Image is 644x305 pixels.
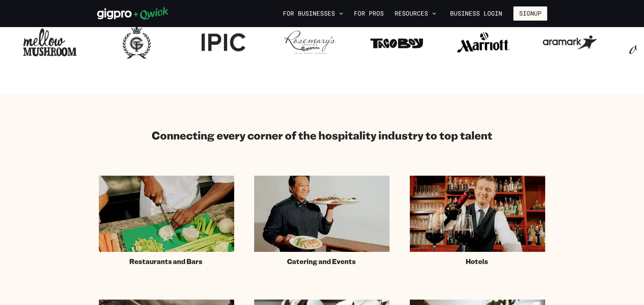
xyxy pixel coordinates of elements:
a: Business Login [444,6,508,21]
img: Logo for Georgian Terrace [110,24,164,61]
img: Logo for Marriott [456,24,510,61]
span: Hotels [466,257,488,266]
button: Signup [513,6,547,21]
a: Hotels [410,176,545,266]
img: Logo for Taco Boy [370,24,424,61]
img: Hotel staff serving at bar [410,176,545,252]
button: Resources [392,8,439,19]
img: Logo for Rosemary's Catering [283,24,337,61]
img: Catering staff carrying dishes. [254,176,390,252]
a: Catering and Events [254,176,390,266]
img: Logo for Mellow Mushroom [23,24,77,61]
img: Logo for Aramark [543,24,597,61]
img: Chef in kitchen [99,176,234,252]
a: For Pros [351,8,386,19]
img: Logo for IPIC [196,24,250,61]
span: Restaurants and Bars [129,257,202,266]
h2: Connecting every corner of the hospitality industry to top talent [152,128,492,142]
button: For Businesses [280,8,346,19]
a: Restaurants and Bars [99,176,234,266]
span: Catering and Events [287,257,356,266]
